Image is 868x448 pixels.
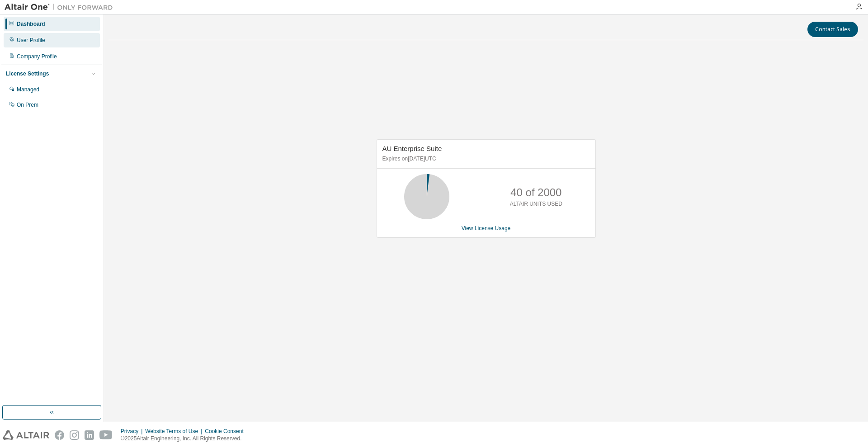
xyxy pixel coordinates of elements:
div: Cookie Consent [205,428,249,435]
div: License Settings [6,70,49,77]
img: altair_logo.svg [3,430,49,440]
div: Privacy [121,428,145,435]
button: Contact Sales [807,22,858,37]
img: instagram.svg [70,430,79,440]
img: facebook.svg [55,430,64,440]
div: Website Terms of Use [145,428,205,435]
img: youtube.svg [99,430,113,440]
img: Altair One [5,3,118,12]
span: AU Enterprise Suite [382,145,442,152]
p: 40 of 2000 [510,185,561,200]
img: linkedin.svg [85,430,94,440]
p: ALTAIR UNITS USED [510,200,562,208]
div: User Profile [17,37,45,44]
a: View License Usage [462,225,511,231]
div: Company Profile [17,53,57,60]
div: On Prem [17,101,38,108]
p: Expires on [DATE] UTC [382,155,588,163]
div: Managed [17,86,39,93]
p: © 2025 Altair Engineering, Inc. All Rights Reserved. [121,435,249,443]
div: Dashboard [17,20,45,28]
